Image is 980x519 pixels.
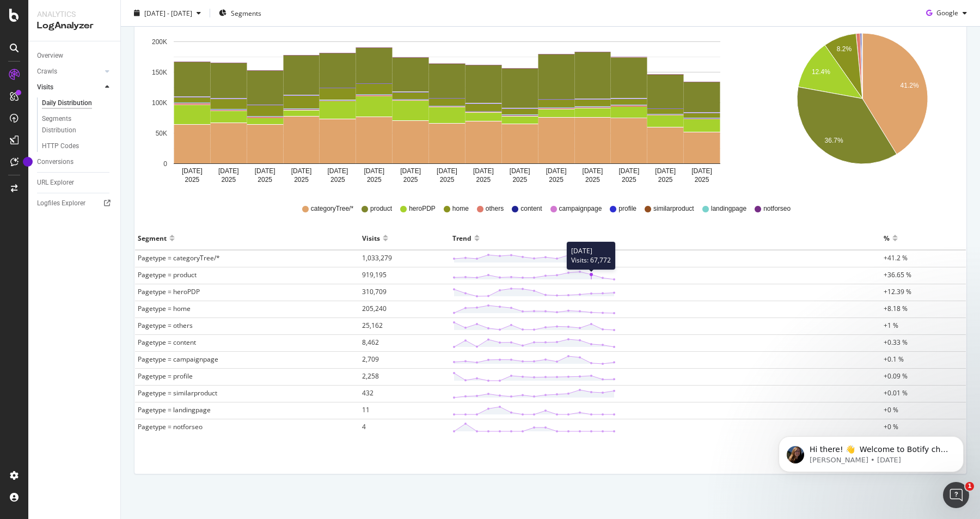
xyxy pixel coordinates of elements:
[695,176,709,184] text: 2025
[811,69,830,76] text: 12.4%
[37,9,112,20] div: Analytics
[138,422,203,431] span: Pagetype = notforseo
[884,229,890,247] div: %
[291,167,312,175] text: [DATE]
[440,176,455,184] text: 2025
[922,4,971,22] button: Google
[138,355,218,364] span: Pagetype = campaignpage
[143,25,750,188] svg: A chart.
[486,204,504,213] span: others
[546,167,567,175] text: [DATE]
[658,176,673,184] text: 2025
[255,167,275,175] text: [DATE]
[884,304,908,313] span: +8.18 %
[364,167,384,175] text: [DATE]
[42,113,113,136] a: Segments Distribution
[884,405,898,414] span: +0 %
[512,176,527,184] text: 2025
[37,82,53,93] div: Visits
[152,99,167,107] text: 100K
[362,287,387,296] span: 310,709
[42,141,79,152] div: HTTP Codes
[138,388,217,398] span: Pagetype = similarproduct
[37,177,74,188] div: URL Explorer
[763,204,791,213] span: notforseo
[409,204,436,213] span: heroPDP
[884,388,908,398] span: +0.01 %
[476,176,491,184] text: 2025
[618,204,636,213] span: profile
[231,8,261,17] span: Segments
[711,204,746,213] span: landingpage
[138,270,197,279] span: Pagetype = product
[152,69,167,76] text: 150K
[367,176,382,184] text: 2025
[965,482,974,491] span: 1
[37,198,85,209] div: Logfiles Explorer
[42,141,113,152] a: HTTP Codes
[23,157,33,167] div: Tooltip anchor
[510,167,530,175] text: [DATE]
[130,4,205,22] button: [DATE] - [DATE]
[37,177,113,188] a: URL Explorer
[884,270,911,279] span: +36.65 %
[452,229,471,247] div: Trend
[767,25,958,188] div: A chart.
[258,176,272,184] text: 2025
[362,229,380,247] div: Visits
[362,422,366,431] span: 4
[585,176,600,184] text: 2025
[520,204,542,213] span: content
[884,371,908,381] span: +0.09 %
[836,45,852,53] text: 8.2%
[144,8,192,17] span: [DATE] - [DATE]
[138,287,200,296] span: Pagetype = heroPDP
[330,176,345,184] text: 2025
[362,405,370,414] span: 11
[138,253,220,262] span: Pagetype = categoryTree/*
[42,97,113,109] a: Daily Distribution
[37,66,102,77] a: Crawls
[362,321,383,330] span: 25,162
[452,204,469,213] span: home
[691,167,712,175] text: [DATE]
[138,405,211,414] span: Pagetype = landingpage
[884,321,898,330] span: +1 %
[362,338,379,347] span: 8,462
[403,176,418,184] text: 2025
[328,167,348,175] text: [DATE]
[221,176,236,184] text: 2025
[138,304,191,313] span: Pagetype = home
[362,355,379,364] span: 2,709
[583,167,603,175] text: [DATE]
[215,4,266,22] button: Segments
[900,82,918,89] text: 41.2%
[218,167,239,175] text: [DATE]
[370,204,392,213] span: product
[163,160,167,168] text: 0
[311,204,353,213] span: categoryTree/*
[138,371,193,381] span: Pagetype = profile
[943,482,969,508] iframe: Intercom live chat
[37,198,113,209] a: Logfiles Explorer
[362,304,387,313] span: 205,240
[884,287,911,296] span: +12.39 %
[37,20,112,32] div: LogAnalyzer
[42,97,92,109] div: Daily Distribution
[138,229,167,247] div: Segment
[653,204,694,213] span: similarproduct
[824,137,843,144] text: 36.7%
[182,167,203,175] text: [DATE]
[138,321,193,330] span: Pagetype = others
[362,388,373,398] span: 432
[37,66,57,77] div: Crawls
[884,253,908,262] span: +41.2 %
[762,413,980,490] iframe: Intercom notifications message
[362,371,379,381] span: 2,258
[618,167,639,175] text: [DATE]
